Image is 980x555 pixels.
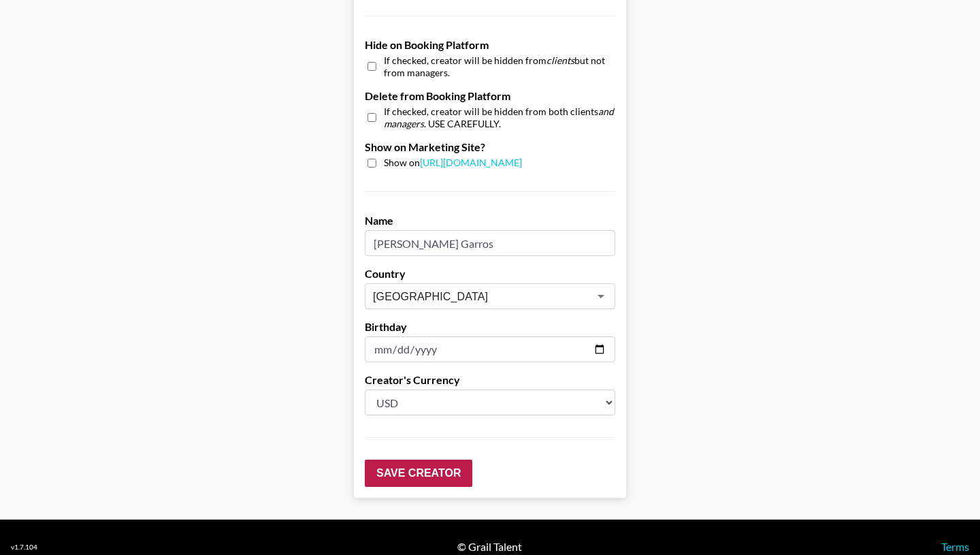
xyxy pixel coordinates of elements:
em: clients [546,54,574,66]
label: Delete from Booking Platform [365,89,615,103]
label: Creator's Currency [365,373,615,387]
a: [URL][DOMAIN_NAME] [420,157,522,168]
label: Birthday [365,320,615,334]
label: Country [365,267,615,281]
span: Show on [384,157,522,170]
input: Save Creator [365,460,472,487]
div: © Grail Talent [457,540,522,554]
span: If checked, creator will be hidden from but not from managers. [384,54,615,78]
label: Hide on Booking Platform [365,38,615,52]
a: Terms [941,540,969,553]
button: Open [591,287,610,306]
span: If checked, creator will be hidden from both clients . USE CAREFULLY. [384,106,615,129]
label: Name [365,214,615,227]
em: and managers [384,106,614,129]
label: Show on Marketing Site? [365,140,615,154]
div: v 1.7.104 [11,543,37,552]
